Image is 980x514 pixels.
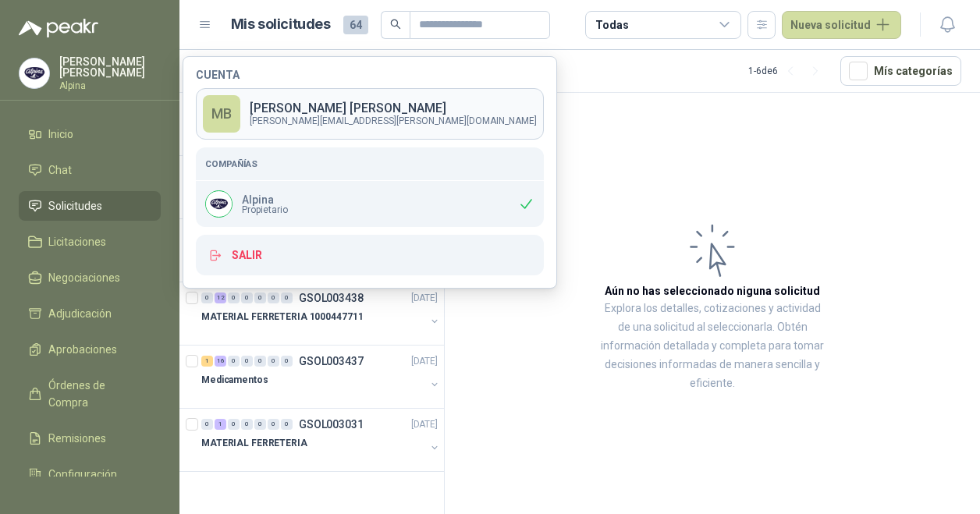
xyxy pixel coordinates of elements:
span: Configuración [48,466,117,483]
span: search [390,19,401,30]
h1: Mis solicitudes [231,13,331,36]
p: Alpina [59,81,161,90]
h4: Cuenta [196,69,544,80]
div: 0 [281,356,293,367]
div: 0 [228,292,240,303]
a: Configuración [19,459,161,489]
span: Inicio [48,126,73,143]
a: Adjudicación [19,299,161,328]
p: GSOL003437 [299,356,364,367]
p: Medicamentos [201,373,268,388]
div: 0 [268,356,279,367]
a: Chat [19,155,161,185]
div: 0 [228,356,240,367]
div: 12 [215,292,226,303]
span: Solicitudes [48,197,102,214]
div: 0 [241,292,253,303]
div: 16 [215,356,226,367]
div: MB [203,95,240,133]
div: Todas [595,16,628,34]
a: 0 12 0 0 0 0 0 GSOL003438[DATE] MATERIAL FERRETERIA 1000447711 [201,289,441,339]
div: 0 [254,356,266,367]
img: Company Logo [20,58,49,88]
span: Remisiones [48,430,106,447]
p: [DATE] [411,354,438,369]
div: 0 [201,419,213,430]
span: Adjudicación [48,305,112,322]
a: Solicitudes [19,191,161,221]
span: Negociaciones [48,269,120,286]
p: [DATE] [411,417,438,432]
p: [PERSON_NAME] [PERSON_NAME] [59,56,161,78]
h3: Aún no has seleccionado niguna solicitud [605,282,820,300]
button: Mís categorías [840,56,961,86]
a: Negociaciones [19,263,161,292]
div: 0 [281,419,293,430]
span: 64 [343,16,368,34]
a: 0 1 0 0 0 0 0 GSOL003031[DATE] MATERIAL FERRETERIA [201,415,441,465]
div: 0 [254,292,266,303]
img: Logo peakr [19,19,98,37]
a: 1 16 0 0 0 0 0 GSOL003437[DATE] Medicamentos [201,352,441,402]
div: 0 [268,419,279,430]
div: 0 [241,356,253,367]
div: 1 [215,419,226,430]
span: Aprobaciones [48,341,117,358]
div: 0 [281,292,293,303]
div: 0 [241,419,253,430]
span: Licitaciones [48,233,106,250]
a: Remisiones [19,424,161,453]
p: Alpina [242,194,288,205]
p: [DATE] [411,291,438,306]
a: MB[PERSON_NAME] [PERSON_NAME][PERSON_NAME][EMAIL_ADDRESS][PERSON_NAME][DOMAIN_NAME] [196,88,544,140]
img: Company Logo [206,191,232,217]
span: Chat [48,161,72,179]
span: Propietario [242,205,288,214]
div: 0 [228,419,240,430]
a: Órdenes de Compra [19,370,161,417]
div: Company LogoAlpinaPropietario [196,181,544,227]
div: 0 [254,419,266,430]
p: [PERSON_NAME][EMAIL_ADDRESS][PERSON_NAME][DOMAIN_NAME] [250,116,537,126]
div: 0 [268,292,279,303]
button: Nueva solicitud [782,11,901,39]
h5: Compañías [205,157,534,171]
span: Órdenes de Compra [48,377,146,411]
p: MATERIAL FERRETERIA [201,436,307,451]
button: Salir [196,235,544,275]
a: Aprobaciones [19,335,161,364]
p: Explora los detalles, cotizaciones y actividad de una solicitud al seleccionarla. Obtén informaci... [601,300,824,393]
div: 0 [201,292,213,303]
a: Inicio [19,119,161,149]
p: MATERIAL FERRETERIA 1000447711 [201,310,363,324]
div: 1 [201,356,213,367]
p: GSOL003031 [299,419,364,430]
p: GSOL003438 [299,292,364,303]
p: [PERSON_NAME] [PERSON_NAME] [250,102,537,115]
div: 1 - 6 de 6 [748,58,828,83]
a: Licitaciones [19,227,161,257]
